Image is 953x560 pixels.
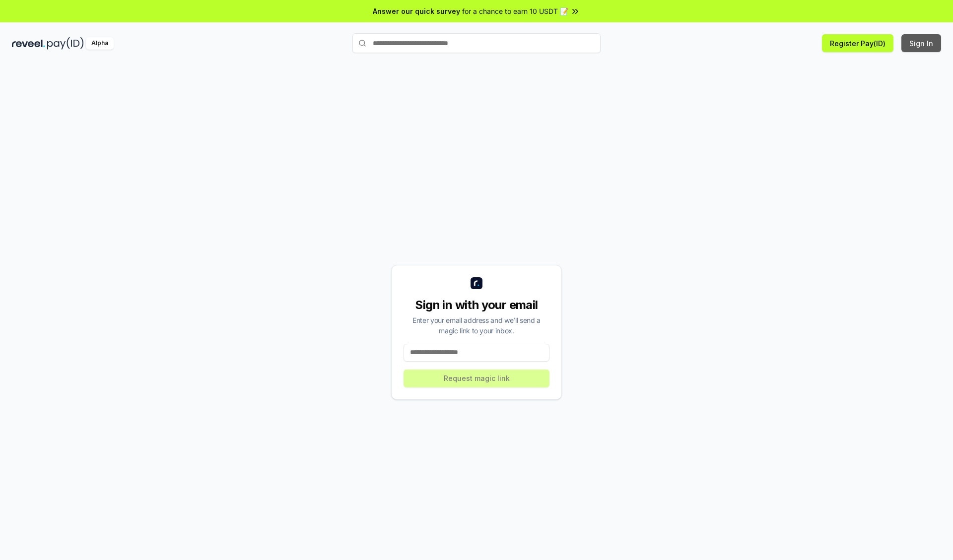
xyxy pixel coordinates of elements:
[471,277,482,289] img: logo_small
[901,34,941,52] button: Sign In
[86,37,114,50] div: Alpha
[822,34,893,52] button: Register Pay(ID)
[12,37,45,50] img: reveel_dark
[373,6,460,16] span: Answer our quick survey
[404,315,549,336] div: Enter your email address and we’ll send a magic link to your inbox.
[404,297,549,313] div: Sign in with your email
[47,37,84,50] img: pay_id
[462,6,568,16] span: for a chance to earn 10 USDT 📝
